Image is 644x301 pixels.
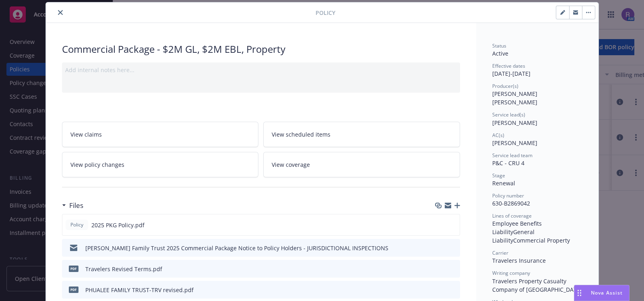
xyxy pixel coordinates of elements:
span: View claims [70,130,102,139]
button: close [56,8,65,17]
span: P&C - CRU 4 [492,159,524,167]
span: 2025 PKG Policy.pdf [91,221,144,229]
div: [DATE] - [DATE] [492,62,582,78]
button: download file [437,244,443,252]
span: Producer(s) [492,83,518,89]
h3: Files [69,200,83,211]
span: Service lead(s) [492,111,525,118]
a: View coverage [263,152,460,177]
span: Travelers Property Casualty Company of [GEOGRAPHIC_DATA] [492,277,582,293]
span: Policy [316,8,335,17]
div: [PERSON_NAME] Family Trust 2025 Commercial Package Notice to Policy Holders - JURISDICTIONAL INSP... [85,244,388,252]
span: Active [492,50,508,57]
span: View coverage [272,160,310,169]
a: View scheduled items [263,122,460,147]
button: download file [437,265,443,273]
span: Commercial Property [513,237,570,244]
button: preview file [450,286,457,294]
span: Travelers Insurance [492,257,546,264]
div: Drag to move [574,285,584,301]
span: [PERSON_NAME] [492,119,537,127]
span: General Liability [492,228,536,244]
div: Files [62,200,83,211]
button: download file [437,286,443,294]
span: Status [492,42,506,49]
div: Add internal notes here... [65,66,457,74]
div: PHUALEE FAMILY TRUST-TRV revised.pdf [85,286,194,294]
span: 630-B2869042 [492,199,530,207]
span: AC(s) [492,132,504,139]
span: Policy number [492,192,524,199]
button: download file [436,221,443,229]
button: preview file [450,244,457,252]
span: Stage [492,172,505,179]
button: Nova Assist [574,285,630,301]
span: Writing company [492,270,530,276]
span: Renewal [492,179,515,187]
button: preview file [450,265,457,273]
button: preview file [449,221,456,229]
div: Travelers Revised Terms.pdf [85,265,162,273]
a: View claims [62,122,259,147]
a: View policy changes [62,152,259,177]
span: Service lead team [492,152,533,159]
span: pdf [69,286,78,293]
span: Carrier [492,249,508,256]
span: View scheduled items [272,130,330,139]
span: [PERSON_NAME] [492,139,537,147]
span: pdf [69,266,78,272]
span: [PERSON_NAME] [PERSON_NAME] [492,90,539,106]
span: Policy [69,221,85,228]
div: Commercial Package - $2M GL, $2M EBL, Property [62,42,460,56]
span: Employee Benefits Liability [492,220,543,236]
span: Effective dates [492,62,525,69]
span: View policy changes [70,160,124,169]
span: Nova Assist [591,289,623,296]
span: Lines of coverage [492,212,532,219]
